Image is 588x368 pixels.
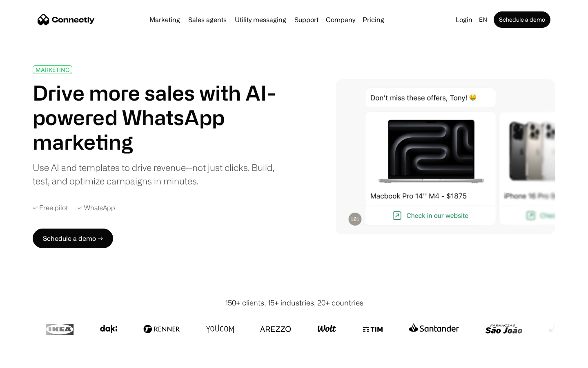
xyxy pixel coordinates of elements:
[359,16,388,23] a: Pricing
[225,297,363,308] div: 150+ clients, 15+ industries, 20+ countries
[36,67,69,73] div: MARKETING
[185,16,230,23] a: Sales agents
[33,229,113,248] a: Schedule a demo →
[33,204,68,212] div: ✓ Free pilot
[452,14,476,25] a: Login
[33,81,285,154] h1: Drive more sales with AI-powered WhatsApp marketing
[33,161,285,188] div: Use AI and templates to drive revenue—not just clicks. Build, test, and optimize campaigns in min...
[494,11,550,28] a: Schedule a demo
[146,16,183,23] a: Marketing
[232,16,290,23] a: Utility messaging
[16,354,49,365] ul: Language list
[78,204,115,212] div: ✓ WhatsApp
[479,14,487,25] div: en
[8,353,49,365] aside: Language selected: English
[326,14,355,25] div: Company
[291,16,322,23] a: Support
